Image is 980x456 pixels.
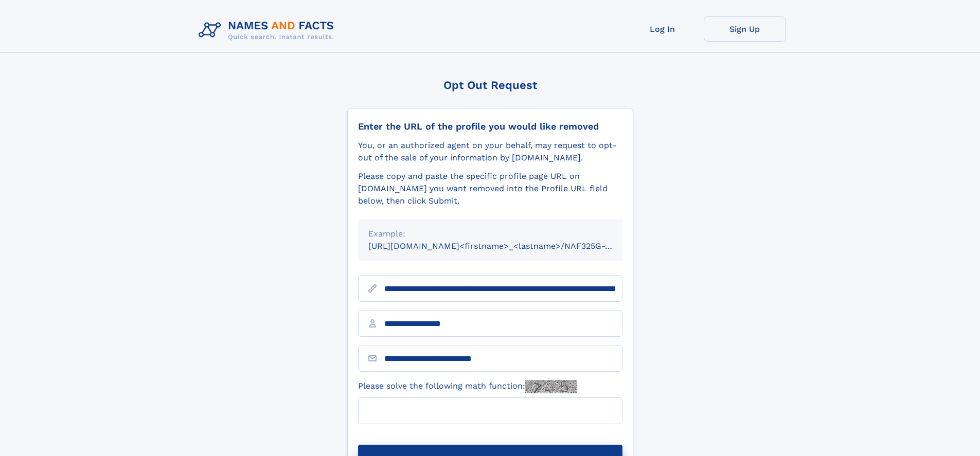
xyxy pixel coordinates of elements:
div: Please copy and paste the specific profile page URL on [DOMAIN_NAME] you want removed into the Pr... [358,170,622,207]
div: Example: [368,228,612,240]
div: Opt Out Request [347,79,633,92]
small: [URL][DOMAIN_NAME]<firstname>_<lastname>/NAF325G-xxxxxxxx [368,241,642,251]
a: Sign Up [704,16,786,42]
div: You, or an authorized agent on your behalf, may request to opt-out of the sale of your informatio... [358,139,622,164]
div: Enter the URL of the profile you would like removed [358,121,622,132]
a: Log In [621,16,704,42]
img: Logo Names and Facts [194,16,343,44]
label: Please solve the following math function: [358,380,577,393]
